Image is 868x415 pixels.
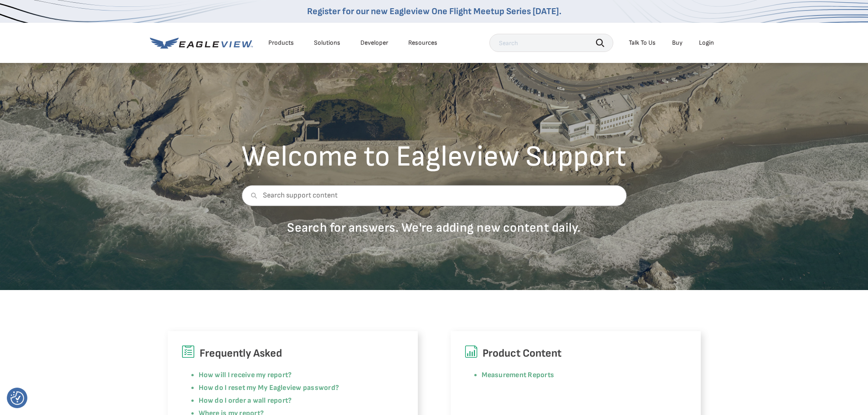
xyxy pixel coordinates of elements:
div: Login [699,39,714,47]
a: How will I receive my report? [199,371,292,379]
a: How do I reset my My Eagleview password? [199,384,339,392]
div: Resources [408,39,437,47]
a: Buy [672,39,683,47]
a: Measurement Reports [482,371,555,379]
a: Register for our new Eagleview One Flight Meetup Series [DATE]. [307,6,561,17]
input: Search [489,34,613,52]
a: How do I order a wall report? [199,396,292,405]
button: Consent Preferences [10,391,24,405]
h6: Product Content [464,345,687,362]
h2: Welcome to Eagleview Support [241,142,627,171]
a: Developer [360,39,388,47]
h6: Frequently Asked [181,345,404,362]
p: Search for answers. We're adding new content daily. [241,220,627,236]
div: Solutions [314,39,340,47]
div: Talk To Us [629,39,656,47]
img: Revisit consent button [10,391,24,405]
div: Products [268,39,294,47]
input: Search support content [241,185,627,206]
